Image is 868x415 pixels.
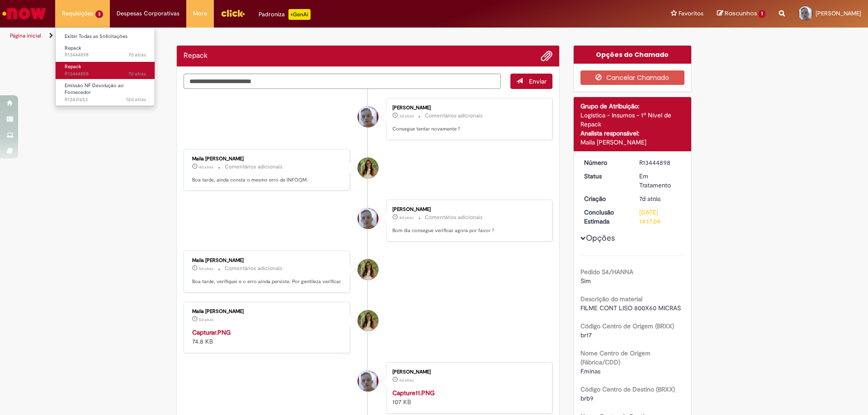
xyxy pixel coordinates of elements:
div: Maila Melissa De Oliveira [358,310,378,331]
span: R13444858 [65,70,146,78]
div: Maila Melissa De Oliveira [358,158,378,178]
dt: Número [577,158,633,167]
div: Guilherme De Freitas Viana [358,371,378,392]
span: 12d atrás [126,96,146,103]
div: 107 KB [392,388,543,406]
span: Requisições [62,9,94,18]
b: Código Centro de Origem (BRXX) [580,322,674,330]
time: 27/08/2025 13:28:01 [199,266,213,271]
small: Comentários adicionais [425,214,483,221]
dt: Conclusão Estimada [577,208,633,226]
a: Capture11.PNG [392,389,434,397]
span: Favoritos [679,9,703,18]
a: Rascunhos [717,9,765,18]
div: Analista responsável: [580,129,685,138]
div: Maila [PERSON_NAME] [192,156,343,162]
p: +GenAi [288,9,311,20]
span: 4d atrás [399,215,414,220]
p: Bom dia consegue verificar agora por favor ? [392,227,543,234]
div: Padroniza [259,9,311,20]
div: Guilherme De Freitas Viana [358,208,378,229]
time: 25/08/2025 15:15:29 [128,51,146,58]
span: FILME CONT LISO 800X60 MICRAS [580,304,681,312]
span: Repack [65,63,81,70]
span: 7d atrás [639,195,660,203]
time: 29/08/2025 14:34:55 [399,113,414,119]
b: Nome Centro de Origem (Fábrica/CDD) [580,349,651,366]
div: Opções do Chamado [574,46,692,64]
div: Maila [PERSON_NAME] [192,258,343,263]
span: 5d atrás [199,317,213,322]
div: [PERSON_NAME] [392,105,543,111]
span: br17 [580,331,592,339]
button: Enviar [510,74,552,89]
span: 5d atrás [199,266,213,271]
span: Emissão NF Devolução ao Fornecedor [65,82,124,96]
span: Sim [580,277,591,285]
time: 27/08/2025 13:27:58 [199,317,213,322]
time: 25/08/2025 15:08:17 [128,70,146,77]
p: Boa tarde, verifiquei e o erro ainda persiste. Por gentileza verificar. [192,278,343,285]
textarea: Digite sua mensagem aqui... [184,74,501,89]
div: [PERSON_NAME] [392,207,543,212]
time: 28/08/2025 10:14:46 [399,215,414,220]
span: 1 [759,10,765,18]
a: Aberto R13444858 : Repack [56,62,155,79]
div: [PERSON_NAME] [392,369,543,375]
small: Comentários adicionais [225,265,283,272]
button: Cancelar Chamado [580,70,685,85]
div: Grupo de Atribuição: [580,102,685,111]
div: R13444898 [639,158,681,167]
a: Exibir Todas as Solicitações [56,32,155,42]
span: More [193,9,207,18]
b: Pedido S4/HANNA [580,268,633,276]
a: Página inicial [10,32,41,39]
b: Código Centro de Destino (BRXX) [580,385,675,393]
time: 27/08/2025 07:09:19 [399,378,414,383]
span: Repack [65,45,81,51]
a: Capturar.PNG [192,328,231,336]
a: Aberto R13431653 : Emissão NF Devolução ao Fornecedor [56,81,155,100]
div: 25/08/2025 15:15:28 [639,194,681,203]
div: [DATE] 14:17:04 [639,208,681,226]
div: Logística - Insumos - 1º Nível de Repack [580,111,685,129]
span: 3d atrás [399,113,414,119]
ul: Requisições [55,27,155,106]
b: Descrição do material [580,295,642,303]
button: Adicionar anexos [541,50,552,62]
span: 7d atrás [128,51,146,58]
span: R13431653 [65,96,146,103]
span: F.minas [580,367,600,375]
span: Enviar [529,77,547,85]
span: 6d atrás [399,378,414,383]
span: Rascunhos [725,9,757,18]
div: Guilherme De Freitas Viana [358,107,378,127]
dt: Status [577,172,633,181]
img: click_logo_yellow_360x200.png [221,6,245,20]
div: Maila Melissa De Oliveira [358,259,378,280]
span: [PERSON_NAME] [816,9,861,17]
time: 20/08/2025 10:47:08 [126,96,146,103]
div: Maila [PERSON_NAME] [192,309,343,314]
span: Despesas Corporativas [117,9,179,18]
small: Comentários adicionais [225,163,283,171]
dt: Criação [577,194,633,203]
p: Boa tarde, ainda consta o mesmo erro de INFOQM. [192,177,343,184]
div: Maila [PERSON_NAME] [580,138,685,147]
span: 7d atrás [128,70,146,77]
span: brb9 [580,394,594,402]
div: Em Tratamento [639,172,681,190]
div: 74.8 KB [192,328,343,346]
a: Aberto R13444898 : Repack [56,43,155,60]
h2: Repack Histórico de tíquete [184,52,208,60]
ul: Trilhas de página [7,28,572,44]
span: R13444898 [65,51,146,59]
span: 3 [95,10,103,18]
p: Consegue tentar novamente ? [392,126,543,133]
img: ServiceNow [1,5,47,23]
time: 25/08/2025 15:15:28 [639,195,660,203]
small: Comentários adicionais [425,112,483,120]
span: 4d atrás [199,164,213,170]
